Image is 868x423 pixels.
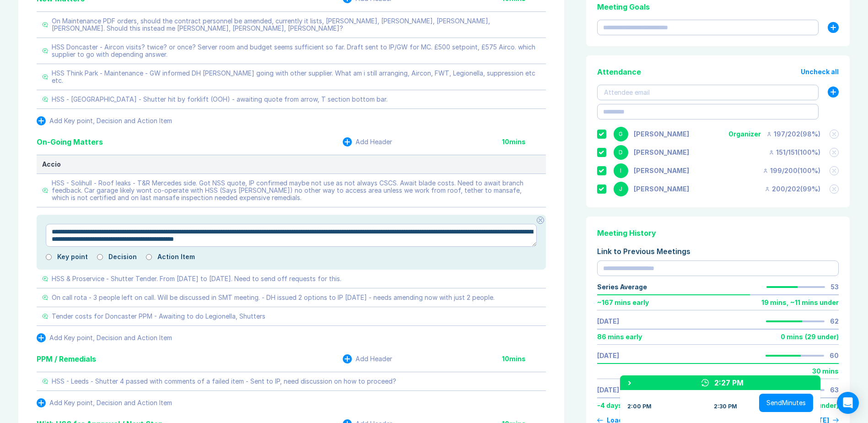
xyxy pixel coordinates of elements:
div: HSS & Proservice - Shutter Tender. From [DATE] to [DATE]. Need to send off requests for this. [52,275,341,282]
button: SendMinutes [759,394,813,412]
a: [DATE] [597,386,619,394]
div: HSS - [GEOGRAPHIC_DATA] - Shutter hit by forklift (OOH) - awaiting quote from arrow, T section bo... [52,96,388,103]
label: Key point [57,253,88,260]
div: Add Key point, Decision and Action Item [49,334,172,342]
div: Tender costs for Doncaster PPM - Awaiting to do Legionella, Shutters [52,313,265,320]
div: Attendance [597,66,641,77]
div: Add Header [356,138,392,146]
div: HSS - Leeds - Shutter 4 passed with comments of a failed item - Sent to IP, need discussion on ho... [52,378,396,385]
div: 10 mins [502,138,546,146]
div: 197 / 202 ( 98 %) [766,130,820,138]
div: ( 29 under ) [805,402,839,409]
div: -4 days early [597,402,640,409]
label: Action Item [157,253,195,260]
div: 63 [830,386,839,394]
div: David Hayter [634,149,689,156]
button: Add Key point, Decision and Action Item [37,333,172,342]
div: Iain Parnell [634,167,689,174]
button: Add Header [343,354,392,363]
button: Add Header [343,137,392,146]
div: Add Key point, Decision and Action Item [49,399,172,407]
div: ~ 167 mins early [597,299,649,306]
div: 151 / 151 ( 100 %) [769,149,820,156]
div: Meeting History [597,228,839,239]
div: 10 mins [502,355,546,363]
div: 199 / 200 ( 100 %) [763,167,820,174]
div: Jonny Welbourn [634,185,689,193]
div: 2:30 PM [714,403,737,410]
div: HSS Think Park - Maintenance - GW informed DH [PERSON_NAME] going with other supplier. What am i ... [52,70,540,84]
div: 86 mins early [597,333,642,341]
div: 30 mins [812,368,839,375]
a: [DATE] [597,318,619,325]
a: [DATE] [597,352,619,359]
div: D [614,145,628,160]
div: Gemma White [634,130,689,138]
div: I [614,163,628,178]
div: Open Intercom Messenger [837,392,859,414]
div: Add Key point, Decision and Action Item [49,117,172,125]
button: Uncheck all [801,68,839,76]
div: HSS - Solihull - Roof leaks - T&R Mercedes side. Got NSS quote, IP confirmed maybe not use as not... [52,179,540,201]
div: 2:00 PM [627,403,652,410]
div: HSS Doncaster - Aircon visits? twice? or once? Server room and budget seems sufficient so far. Dr... [52,43,540,58]
div: Add Header [356,355,392,363]
label: Decision [108,253,137,260]
div: J [614,182,628,196]
button: Add Key point, Decision and Action Item [37,116,172,125]
div: PPM / Remedials [37,353,96,364]
div: 200 / 202 ( 99 %) [765,185,820,193]
div: 2:27 PM [714,377,744,388]
div: On call rota - 3 people left on call. Will be discussed in SMT meeting. - DH issued 2 options to ... [52,294,495,301]
div: On Maintenance PDF orders, should the contract personnel be amended, currently it lists, [PERSON_... [52,17,540,32]
div: ( 29 under ) [805,333,839,341]
div: Accio [42,161,540,168]
div: On-Going Matters [37,136,103,147]
div: Link to Previous Meetings [597,246,839,257]
div: Meeting Goals [597,1,839,12]
div: 62 [830,318,839,325]
div: 60 [830,352,839,359]
div: 53 [830,283,839,291]
button: Add Key point, Decision and Action Item [37,398,172,407]
div: Series Average [597,283,647,291]
div: 0 mins [781,333,803,341]
div: 19 mins , ~ 11 mins under [761,299,839,306]
div: G [614,127,628,141]
div: Organizer [728,130,761,138]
